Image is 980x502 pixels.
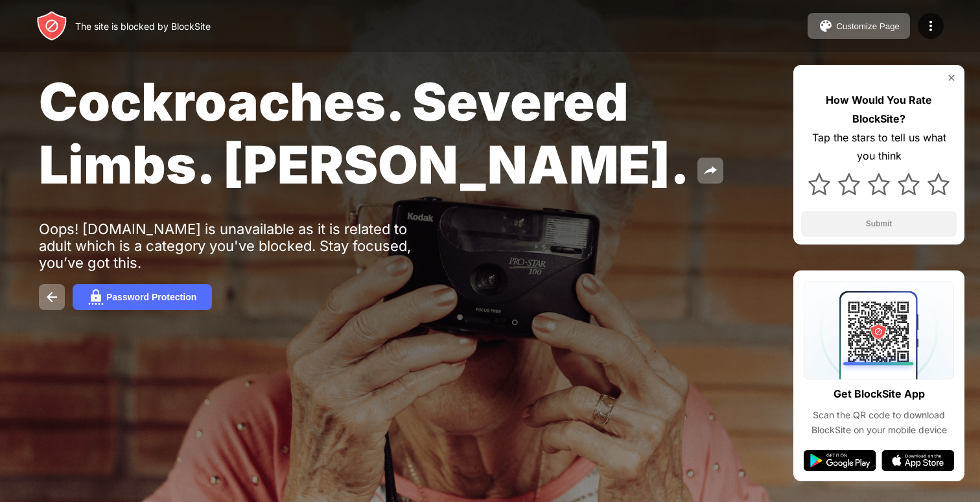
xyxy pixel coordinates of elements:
img: rate-us-close.svg [946,73,957,83]
div: The site is blocked by BlockSite [75,21,211,32]
img: star.svg [868,173,890,195]
img: star.svg [927,173,950,195]
img: pallet.svg [818,18,834,34]
div: Tap the stars to tell us what you think [801,128,957,166]
img: back.svg [44,289,60,305]
button: Submit [801,211,957,237]
img: app-store.svg [881,450,954,471]
img: google-play.svg [804,450,876,471]
img: share.svg [703,163,718,178]
div: Get BlockSite App [834,385,925,403]
button: Password Protection [73,284,212,310]
img: password.svg [88,289,104,305]
div: Scan the QR code to download BlockSite on your mobile device [804,408,954,437]
div: Customize Page [836,21,900,31]
img: star.svg [838,173,860,195]
div: Password Protection [106,292,196,302]
div: Oops! [DOMAIN_NAME] is unavailable as it is related to adult which is a category you've blocked. ... [39,221,439,271]
img: star.svg [898,173,920,195]
span: Cockroaches. Severed Limbs. [PERSON_NAME]. [39,70,690,196]
img: menu-icon.svg [923,18,939,34]
img: star.svg [808,173,830,195]
div: How Would You Rate BlockSite? [801,91,957,128]
img: header-logo.svg [36,10,67,42]
button: Customize Page [808,13,910,39]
